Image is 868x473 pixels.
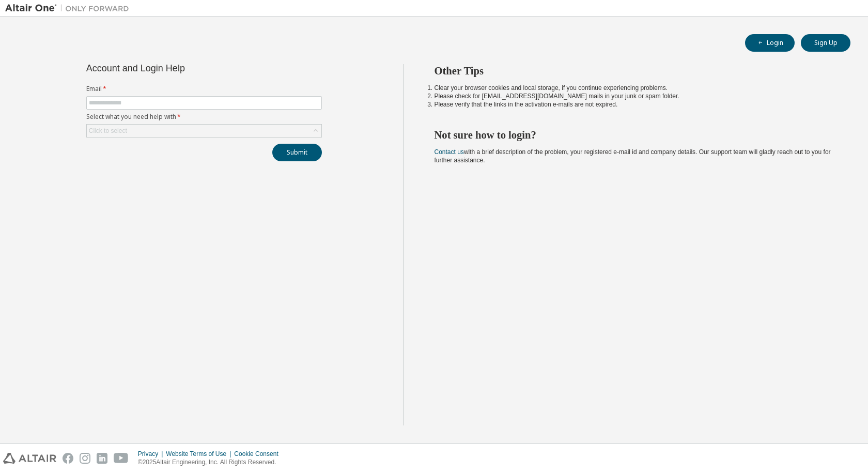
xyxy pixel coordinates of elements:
div: Click to select [87,125,321,137]
img: youtube.svg [114,453,129,464]
li: Clear your browser cookies and local storage, if you continue experiencing problems. [435,84,832,92]
div: Cookie Consent [234,450,284,458]
button: Sign Up [801,34,850,52]
div: Website Terms of Use [166,450,234,458]
img: Altair One [5,3,134,13]
div: Account and Login Help [86,64,275,72]
label: Select what you need help with [86,113,322,121]
span: with a brief description of the problem, your registered e-mail id and company details. Our suppo... [435,148,831,164]
img: facebook.svg [63,453,73,464]
p: © 2025 Altair Engineering, Inc. All Rights Reserved. [138,458,285,467]
li: Please check for [EMAIL_ADDRESS][DOMAIN_NAME] mails in your junk or spam folder. [435,92,832,100]
img: altair_logo.svg [3,453,56,464]
div: Click to select [89,127,127,135]
a: Contact us [435,148,464,156]
img: instagram.svg [80,453,90,464]
h2: Other Tips [435,64,832,78]
li: Please verify that the links in the activation e-mails are not expired. [435,100,832,109]
div: Privacy [138,450,166,458]
h2: Not sure how to login? [435,128,832,142]
label: Email [86,85,322,93]
button: Submit [272,144,322,161]
img: linkedin.svg [97,453,107,464]
button: Login [745,34,795,52]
